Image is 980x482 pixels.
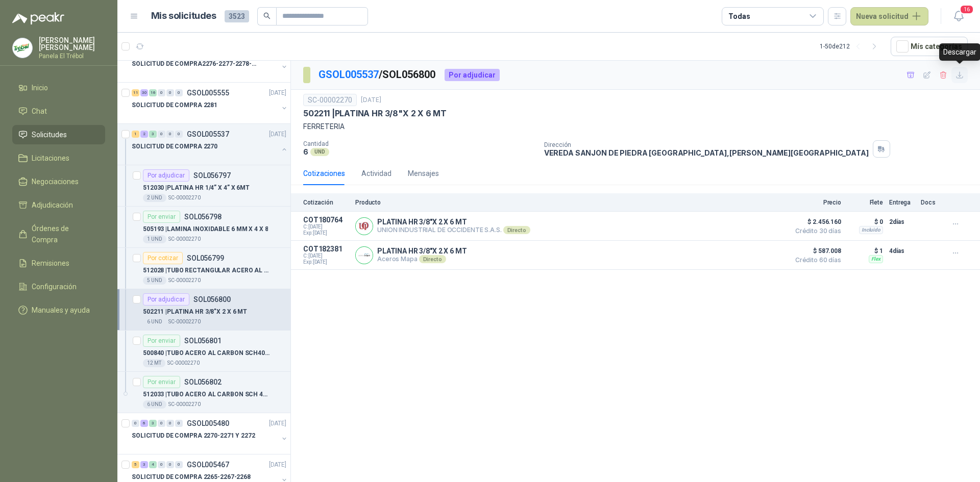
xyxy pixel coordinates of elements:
[303,168,345,179] div: Cotizaciones
[117,207,290,248] a: Por enviarSOL056798505193 |LAMINA INOXIDABLE 6 MM X 4 X 81 UNDSC-00002270
[117,331,290,372] a: Por enviarSOL056801500840 |TUBO ACERO AL CARBON SCH40 1.1/2 X 6 MT12 MTSC-00002270
[960,5,974,14] span: 16
[187,420,229,427] p: GSOL005480
[149,89,157,96] div: 16
[356,218,373,235] img: Company Logo
[184,337,222,344] p: SOL056801
[32,176,79,187] span: Negociaciones
[193,172,231,179] p: SOL056797
[143,211,180,223] div: Por enviar
[168,400,201,409] p: SC-00002270
[225,10,249,22] span: 3523
[143,194,166,202] div: 2 UND
[149,131,157,138] div: 3
[32,258,69,269] span: Remisiones
[303,94,357,106] div: SC-00002270
[39,37,105,51] p: [PERSON_NAME] [PERSON_NAME]
[12,195,105,215] a: Adjudicación
[143,276,166,285] div: 5 UND
[12,102,105,121] a: Chat
[32,199,73,211] span: Adjudicación
[143,359,165,367] div: 12 MT
[303,230,349,236] span: Exp: [DATE]
[168,276,201,285] p: SC-00002270
[168,318,201,326] p: SC-00002270
[143,252,183,264] div: Por cotizar
[728,11,750,22] div: Todas
[117,248,290,289] a: Por cotizarSOL056799512028 |TUBO RECTANGULAR ACERO AL CARBON 3” X 1.5 UNDSC-00002270
[158,89,165,96] div: 0
[355,199,784,206] p: Producto
[166,420,174,427] div: 0
[132,131,139,138] div: 1
[166,461,174,468] div: 0
[132,128,288,161] a: 1 2 3 0 0 0 GSOL005537[DATE] SOLICITUD DE COMPRA 2270
[12,148,105,168] a: Licitaciones
[132,89,139,96] div: 11
[143,293,189,306] div: Por adjudicar
[303,147,308,156] p: 6
[143,183,250,193] p: 512030 | PLATINA HR 1/4” X 4” X 6MT
[149,461,157,468] div: 4
[132,420,139,427] div: 0
[847,245,883,257] p: $ 1
[310,148,329,156] div: UND
[132,87,288,119] a: 11 30 16 0 0 0 GSOL005555[DATE] SOLICITUD DE COMPRA 2281
[168,235,201,243] p: SC-00002270
[32,106,47,117] span: Chat
[408,168,439,179] div: Mensajes
[869,255,883,263] div: Flex
[175,461,183,468] div: 0
[158,461,165,468] div: 0
[269,88,286,98] p: [DATE]
[318,68,379,81] a: GSOL005537
[361,95,381,105] p: [DATE]
[132,142,217,151] p: SOLICITUD DE COMPRA 2270
[187,255,224,262] p: SOL056799
[12,253,105,273] a: Remisiones
[269,460,286,470] p: [DATE]
[790,245,841,257] span: $ 587.008
[847,216,883,228] p: $ 0
[175,89,183,96] div: 0
[117,372,290,413] a: Por enviarSOL056802512033 |TUBO ACERO AL CARBON SCH 40 1.1/4” X 6MT6 UNDSC-00002270
[12,172,105,191] a: Negociaciones
[143,348,270,358] p: 500840 | TUBO ACERO AL CARBON SCH40 1.1/2 X 6 MT
[175,131,183,138] div: 0
[132,431,255,441] p: SOLICITUD DE COMPRA 2270-2271 Y 2272
[143,266,270,275] p: 512028 | TUBO RECTANGULAR ACERO AL CARBON 3” X 1.
[132,100,217,110] p: SOLICITUD DE COMPRA 2281
[303,140,536,147] p: Cantidad
[184,213,222,220] p: SOL056798
[32,82,48,93] span: Inicio
[303,108,447,119] p: 502211 | PLATINA HR 3/8"X 2 X 6 MT
[891,37,968,56] button: Mís categorías
[32,223,95,245] span: Órdenes de Compra
[12,125,105,144] a: Solicitudes
[377,255,467,263] p: Aceros Mapa
[143,169,189,182] div: Por adjudicar
[12,219,105,249] a: Órdenes de Compra
[187,461,229,468] p: GSOL005467
[377,226,530,234] p: UNION INDUSTRIAL DE OCCIDENTE S.A.S.
[790,199,841,206] p: Precio
[187,89,229,96] p: GSOL005555
[143,318,166,326] div: 6 UND
[175,420,183,427] div: 0
[193,296,231,303] p: SOL056800
[820,38,883,55] div: 1 - 50 de 212
[149,420,157,427] div: 3
[158,131,165,138] div: 0
[143,390,270,399] p: 512033 | TUBO ACERO AL CARBON SCH 40 1.1/4” X 6MT
[889,216,915,228] p: 2 días
[889,199,915,206] p: Entrega
[377,218,530,226] p: PLATINA HR 3/8"X 2 X 6 MT
[303,253,349,259] span: C: [DATE]
[850,7,928,26] button: Nueva solicitud
[132,461,139,468] div: 5
[544,148,869,157] p: VEREDA SANJON DE PIEDRA [GEOGRAPHIC_DATA] , [PERSON_NAME][GEOGRAPHIC_DATA]
[140,131,148,138] div: 2
[39,53,105,59] p: Panela El Trébol
[158,420,165,427] div: 0
[132,417,288,450] a: 0 6 3 0 0 0 GSOL005480[DATE] SOLICITUD DE COMPRA 2270-2271 Y 2272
